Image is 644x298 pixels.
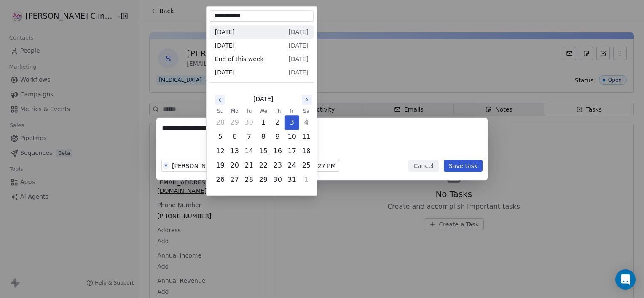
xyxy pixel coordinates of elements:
button: Wednesday, October 8th, 2025 [257,130,270,144]
button: Sunday, October 12th, 2025 [214,144,227,158]
button: Friday, October 10th, 2025 [285,130,299,144]
button: Thursday, October 2nd, 2025 [271,116,284,129]
th: Wednesday [256,107,271,115]
span: [DATE] [215,68,235,77]
button: Go to the Next Month [302,95,312,105]
span: [DATE] [215,28,235,36]
button: Thursday, October 23rd, 2025 [271,159,284,172]
button: Monday, October 13th, 2025 [228,144,241,158]
button: Thursday, October 9th, 2025 [271,130,284,144]
th: Sunday [213,107,228,115]
button: Tuesday, October 14th, 2025 [242,144,256,158]
button: Monday, September 29th, 2025 [228,116,241,129]
th: Thursday [271,107,285,115]
span: [DATE] [288,68,308,77]
button: Tuesday, September 30th, 2025 [242,116,256,129]
button: Friday, October 31st, 2025 [285,173,299,186]
button: Thursday, October 30th, 2025 [271,173,284,186]
button: Sunday, October 19th, 2025 [214,159,227,172]
button: Today, Friday, October 3rd, 2025, selected [285,116,299,129]
span: [DATE] [215,41,235,50]
button: Wednesday, October 1st, 2025 [257,116,270,129]
th: Friday [285,107,299,115]
button: Saturday, October 18th, 2025 [300,144,313,158]
table: October 2025 [213,107,314,187]
button: Wednesday, October 22nd, 2025 [257,159,270,172]
button: Go to the Previous Month [215,95,225,105]
button: Monday, October 27th, 2025 [228,173,241,186]
button: Sunday, October 26th, 2025 [214,173,227,186]
button: Sunday, October 5th, 2025 [214,130,227,144]
button: Sunday, September 28th, 2025 [214,116,227,129]
button: Thursday, October 16th, 2025 [271,144,284,158]
th: Tuesday [242,107,256,115]
button: Saturday, October 4th, 2025 [300,116,313,129]
button: Tuesday, October 28th, 2025 [242,173,256,186]
button: Tuesday, October 21st, 2025 [242,159,256,172]
button: Friday, October 24th, 2025 [285,159,299,172]
button: Friday, October 17th, 2025 [285,144,299,158]
span: End of this week [215,55,264,63]
button: Monday, October 20th, 2025 [228,159,241,172]
button: Wednesday, October 15th, 2025 [257,144,270,158]
button: Wednesday, October 29th, 2025 [257,173,270,186]
span: [DATE] [288,55,308,63]
button: Saturday, November 1st, 2025 [300,173,313,186]
button: Saturday, October 11th, 2025 [300,130,313,144]
button: Monday, October 6th, 2025 [228,130,241,144]
span: [DATE] [253,95,273,104]
span: [DATE] [288,41,308,50]
button: Saturday, October 25th, 2025 [300,159,313,172]
th: Saturday [299,107,314,115]
button: Tuesday, October 7th, 2025 [242,130,256,144]
th: Monday [228,107,242,115]
span: [DATE] [288,28,308,36]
